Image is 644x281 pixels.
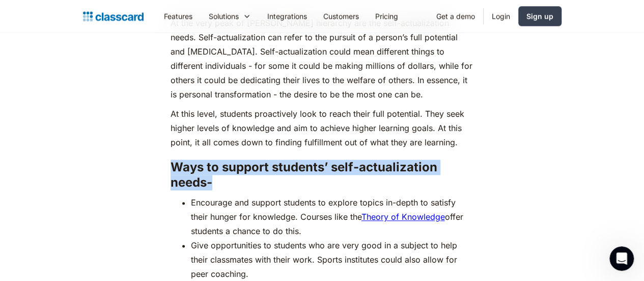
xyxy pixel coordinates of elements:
[259,5,315,28] a: Integrations
[171,107,474,149] p: At this level, students proactively look to reach their full potential. They seek higher levels o...
[171,16,474,101] p: At the very peak of [PERSON_NAME] hierarchy are the self-actualization needs. Self-actualization ...
[209,11,239,21] div: Solutions
[171,160,474,190] h3: Ways to support students’ self-actualization needs-
[315,5,367,28] a: Customers
[428,5,483,28] a: Get a demo
[191,195,474,238] li: Encourage and support students to explore topics in-depth to satisfy their hunger for knowledge. ...
[361,212,445,222] a: Theory of Knowledge
[156,5,201,28] a: Features
[609,246,634,271] iframe: Intercom live chat
[518,6,562,26] a: Sign up
[484,5,518,28] a: Login
[367,5,406,28] a: Pricing
[83,9,144,23] a: Logo
[201,5,259,28] div: Solutions
[191,238,474,281] li: Give opportunities to students who are very good in a subject to help their classmates with their...
[526,11,553,21] div: Sign up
